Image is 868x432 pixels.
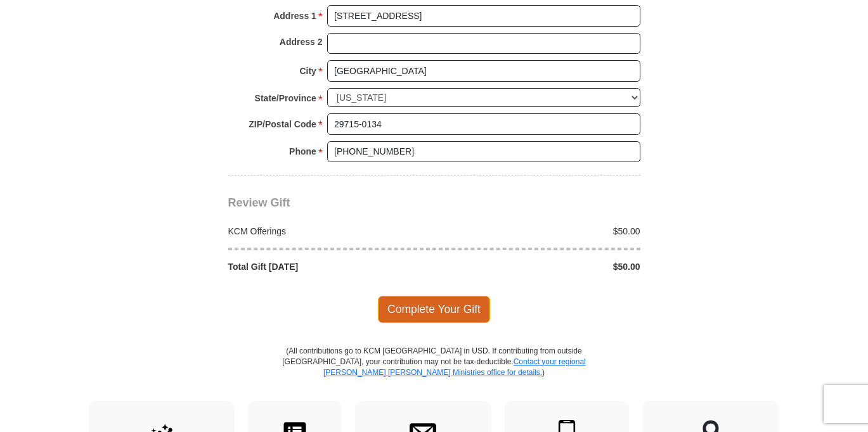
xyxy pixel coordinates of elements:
[221,225,434,238] div: KCM Offerings
[323,357,586,377] a: Contact your regional [PERSON_NAME] [PERSON_NAME] Ministries office for details.
[434,225,647,238] div: $50.00
[280,33,323,51] strong: Address 2
[273,7,316,25] strong: Address 1
[228,196,290,209] span: Review Gift
[255,89,316,107] strong: State/Province
[434,260,647,273] div: $50.00
[249,115,316,133] strong: ZIP/Postal Code
[289,143,316,160] strong: Phone
[299,62,316,80] strong: City
[221,260,434,273] div: Total Gift [DATE]
[282,346,586,401] p: (All contributions go to KCM [GEOGRAPHIC_DATA] in USD. If contributing from outside [GEOGRAPHIC_D...
[378,296,490,322] span: Complete Your Gift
